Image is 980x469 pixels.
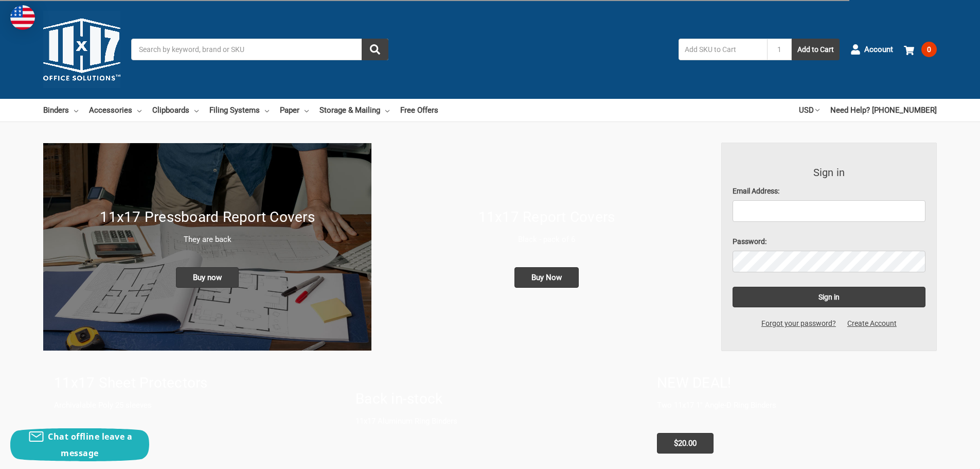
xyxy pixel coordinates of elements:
[400,99,438,121] a: Free Offers
[43,143,371,351] a: New 11x17 Pressboard Binders 11x17 Pressboard Report Covers They are back Buy now
[89,99,141,121] a: Accessories
[830,99,937,121] a: Need Help? [PHONE_NUMBER]
[393,234,700,246] p: Black - pack of 6
[355,388,625,410] h1: Back in-stock
[657,433,714,454] span: $20.00
[54,399,323,411] p: Archivalable Poly 25 sleeves
[657,399,926,411] p: Two 11x17 1" Angle-D Ring Binders
[345,361,635,464] a: Back in-stock 11x17 Aluminum Ring Binders
[10,428,149,461] button: Chat offline leave a message
[176,267,239,288] span: Buy now
[54,206,361,228] h1: 11x17 Pressboard Report Covers
[657,372,926,394] h1: NEW DEAL!
[799,99,819,121] a: USD
[904,36,937,63] a: 0
[209,99,269,121] a: Filing Systems
[280,99,309,121] a: Paper
[10,5,35,30] img: duty and tax information for United States
[864,44,893,56] span: Account
[43,143,371,351] img: New 11x17 Pressboard Binders
[850,36,893,63] a: Account
[733,236,926,247] label: Password:
[921,42,937,57] span: 0
[733,287,926,307] input: Sign in
[355,415,625,427] p: 11x17 Aluminum Ring Binders
[43,99,78,121] a: Binders
[54,372,323,394] h1: 11x17 Sheet Protectors
[319,99,389,121] a: Storage & Mailing
[733,186,926,197] label: Email Address:
[646,361,937,464] a: 11x17 Binder 2-pack only $20.00 NEW DEAL! Two 11x17 1" Angle-D Ring Binders $20.00
[792,39,840,60] button: Add to Cart
[733,165,926,180] h3: Sign in
[152,99,199,121] a: Clipboards
[842,318,902,329] a: Create Account
[756,318,842,329] a: Forgot your password?
[382,143,710,351] a: 11x17 Report Covers 11x17 Report Covers Black - pack of 6 Buy Now
[43,361,334,464] a: 11x17 sheet protectors 11x17 Sheet Protectors Archivalable Poly 25 sleeves Buy Now
[131,39,388,60] input: Search by keyword, brand or SKU
[382,143,710,351] img: 11x17 Report Covers
[393,206,700,228] h1: 11x17 Report Covers
[48,431,132,459] span: Chat offline leave a message
[514,267,579,288] span: Buy Now
[679,39,767,60] input: Add SKU to Cart
[43,11,120,88] img: 11x17.com
[54,234,361,246] p: They are back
